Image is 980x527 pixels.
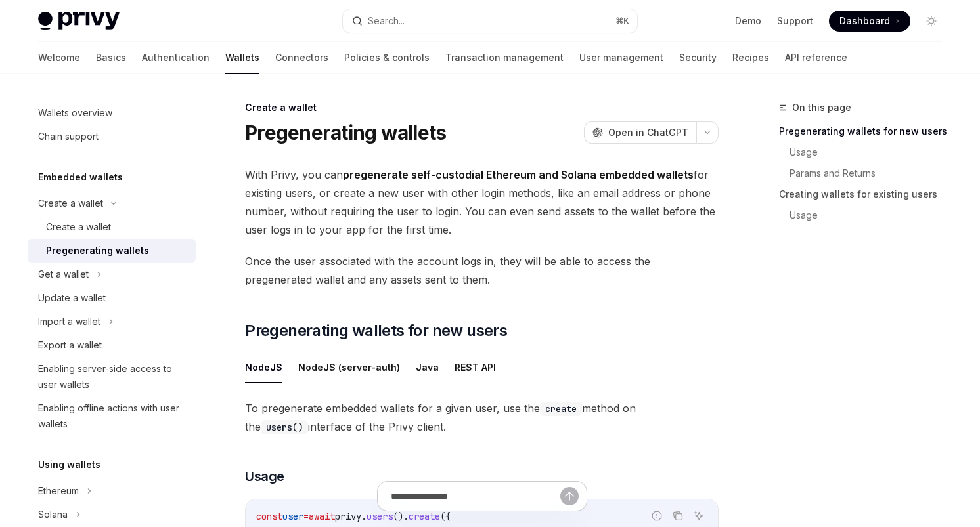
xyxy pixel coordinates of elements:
button: Send message [560,487,579,505]
a: Demo [735,14,761,28]
a: Update a wallet [28,286,196,310]
div: Import a wallet [38,314,100,329]
a: Policies & controls [344,42,430,74]
a: API reference [785,42,847,74]
a: Wallets overview [28,101,196,125]
strong: pregenerate self-custodial Ethereum and Solana embedded wallets [343,168,694,181]
a: Enabling server-side access to user wallets [28,357,196,396]
a: Recipes [732,42,769,74]
h1: Pregenerating wallets [245,121,446,144]
button: Open in ChatGPT [584,121,696,144]
div: Create a wallet [245,101,719,114]
div: Chain support [38,129,99,144]
button: REST API [455,352,496,383]
span: On this page [792,100,851,116]
div: Get a wallet [38,266,89,282]
code: users() [261,420,308,434]
div: Create a wallet [46,219,111,235]
div: Solana [38,507,68,522]
div: Export a wallet [38,337,102,353]
button: NodeJS (server-auth) [298,352,400,383]
a: Transaction management [445,42,564,74]
span: Usage [245,467,284,486]
a: Chain support [28,125,196,148]
a: Security [679,42,717,74]
span: ⌘ K [615,16,629,26]
a: Params and Returns [790,163,952,184]
a: Create a wallet [28,215,196,239]
a: Creating wallets for existing users [779,184,952,205]
a: Support [777,14,813,28]
a: User management [579,42,663,74]
div: Update a wallet [38,290,106,306]
a: Dashboard [829,11,910,32]
button: Java [416,352,439,383]
span: Once the user associated with the account logs in, they will be able to access the pregenerated w... [245,252,719,289]
a: Basics [96,42,126,74]
div: Enabling offline actions with user wallets [38,400,188,432]
a: Usage [790,205,952,226]
div: Create a wallet [38,196,103,211]
div: Wallets overview [38,105,112,121]
button: Search...⌘K [343,9,637,33]
button: Toggle dark mode [921,11,942,32]
a: Connectors [275,42,328,74]
img: light logo [38,12,120,30]
div: Pregenerating wallets [46,243,149,259]
a: Authentication [142,42,210,74]
span: Pregenerating wallets for new users [245,320,507,341]
div: Ethereum [38,483,79,499]
span: With Privy, you can for existing users, or create a new user with other login methods, like an em... [245,165,719,239]
a: Welcome [38,42,80,74]
a: Usage [790,142,952,163]
a: Pregenerating wallets for new users [779,121,952,142]
a: Pregenerating wallets [28,239,196,263]
div: Search... [368,13,405,29]
a: Wallets [225,42,259,74]
h5: Embedded wallets [38,169,123,185]
span: To pregenerate embedded wallets for a given user, use the method on the interface of the Privy cl... [245,399,719,436]
a: Export a wallet [28,333,196,357]
span: Open in ChatGPT [608,126,688,139]
h5: Using wallets [38,457,100,473]
a: Enabling offline actions with user wallets [28,396,196,436]
span: Dashboard [839,14,890,28]
button: NodeJS [245,352,282,383]
code: create [540,402,582,416]
div: Enabling server-side access to user wallets [38,361,188,392]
